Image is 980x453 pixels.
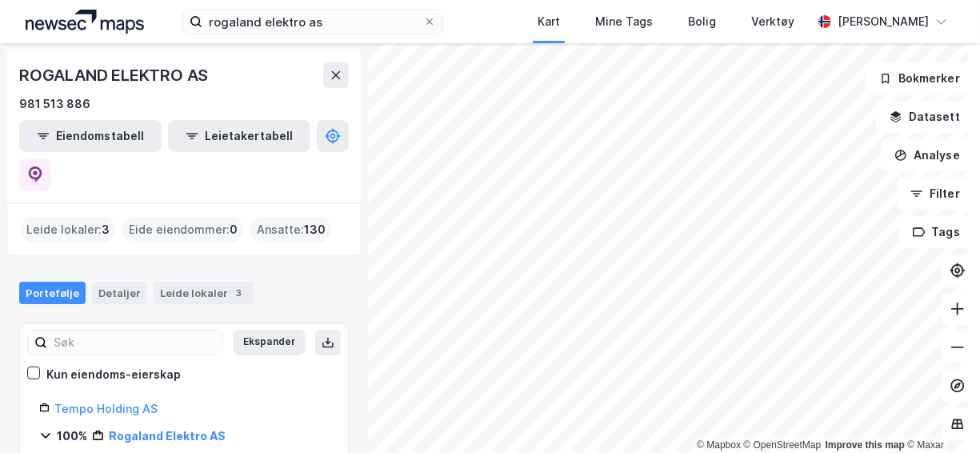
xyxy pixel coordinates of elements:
[697,439,741,451] a: Mapbox
[304,220,326,239] span: 130
[154,282,254,304] div: Leide lokaler
[19,282,86,304] div: Portefølje
[826,439,905,451] a: Improve this map
[26,10,144,34] img: logo.a4113a55bc3d86da70a041830d287a7e.svg
[19,62,211,88] div: ROGALAND ELEKTRO AS
[57,427,87,446] div: 100%
[19,94,90,114] div: 981 513 886
[231,285,247,301] div: 3
[92,282,147,304] div: Detaljer
[866,62,974,94] button: Bokmerker
[233,330,306,355] button: Ekspander
[881,139,974,171] button: Analyse
[250,217,332,243] div: Ansatte :
[900,376,980,453] iframe: Chat Widget
[900,376,980,453] div: Kontrollprogram for chat
[595,12,653,31] div: Mine Tags
[202,10,423,34] input: Søk på adresse, matrikkel, gårdeiere, leietakere eller personer
[876,101,974,133] button: Datasett
[897,178,974,210] button: Filter
[109,429,226,443] a: Rogaland Elektro AS
[54,402,158,415] a: Tempo Holding AS
[899,216,974,248] button: Tags
[19,120,162,152] button: Eiendomstabell
[47,331,222,355] input: Søk
[168,120,310,152] button: Leietakertabell
[122,217,244,243] div: Eide eiendommer :
[20,217,116,243] div: Leide lokaler :
[838,12,929,31] div: [PERSON_NAME]
[751,12,794,31] div: Verktøy
[688,12,716,31] div: Bolig
[744,439,822,451] a: OpenStreetMap
[538,12,560,31] div: Kart
[230,220,238,239] span: 0
[46,365,181,384] div: Kun eiendoms-eierskap
[102,220,110,239] span: 3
